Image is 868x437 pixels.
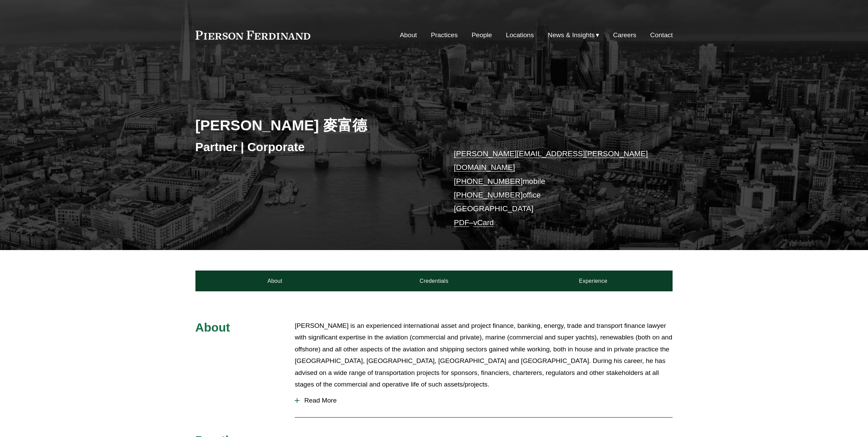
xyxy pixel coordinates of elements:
span: Read More [299,397,673,404]
span: News & Insights [548,29,595,41]
a: About [400,29,417,42]
a: Credentials [354,271,514,291]
a: [PHONE_NUMBER] [454,191,523,199]
span: About [195,321,230,334]
a: vCard [473,218,494,227]
a: Experience [514,271,673,291]
a: [PHONE_NUMBER] [454,177,523,186]
a: Locations [506,29,534,42]
p: [PERSON_NAME] is an experienced international asset and project finance, banking, energy, trade a... [295,320,673,391]
a: People [472,29,492,42]
h2: [PERSON_NAME] 麥富德 [195,116,434,134]
a: Contact [650,29,673,42]
a: Careers [613,29,636,42]
a: PDF [454,218,469,227]
button: Read More [295,392,673,409]
h3: Partner | Corporate [195,140,434,155]
a: folder dropdown [548,29,599,42]
a: About [195,271,355,291]
a: Practices [431,29,458,42]
a: [PERSON_NAME][EMAIL_ADDRESS][PERSON_NAME][DOMAIN_NAME] [454,149,648,172]
p: mobile office [GEOGRAPHIC_DATA] – [454,147,653,230]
